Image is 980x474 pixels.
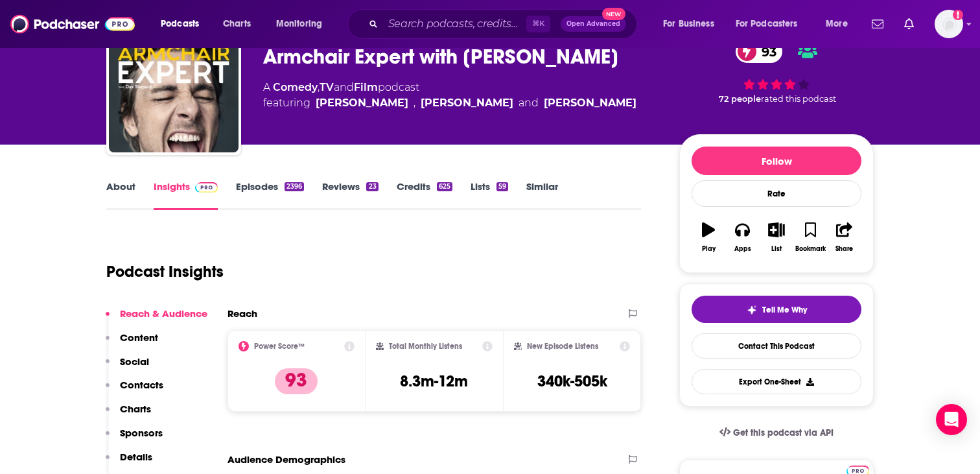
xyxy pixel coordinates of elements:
[471,180,508,210] a: Lists59
[414,95,415,111] span: ,
[793,214,827,261] button: Bookmark
[106,427,163,451] button: Sponsors
[161,15,199,33] span: Podcasts
[561,16,626,32] button: Open AdvancedNew
[566,21,620,27] span: Open Advanced
[334,81,354,93] span: and
[263,80,636,111] div: A podcast
[316,95,408,111] a: Dax Shepard
[519,95,539,111] span: and
[727,14,817,34] button: open menu
[867,13,889,35] a: Show notifications dropdown
[400,372,468,391] h3: 8.3m-12m
[360,9,649,39] div: Search podcasts, credits, & more...
[692,296,861,323] button: tell me why sparkleTell Me Why
[366,182,378,191] div: 23
[899,13,919,35] a: Show notifications dropdown
[679,32,874,112] div: 93 72 peoplerated this podcast
[762,305,807,315] span: Tell Me Why
[106,403,151,427] button: Charts
[828,214,861,261] button: Share
[953,10,963,20] svg: Add a profile image
[106,331,158,355] button: Content
[602,8,625,20] span: New
[10,12,135,36] img: Podchaser - Follow, Share and Rate Podcasts
[106,180,135,210] a: About
[267,14,339,34] button: open menu
[835,245,853,253] div: Share
[663,15,714,33] span: For Business
[318,81,320,93] span: ,
[120,451,152,463] p: Details
[109,23,239,152] img: Armchair Expert with Dax Shepard
[227,307,257,320] h2: Reach
[935,10,963,38] span: Logged in as adrian.villarreal
[719,94,761,104] span: 72 people
[120,427,163,439] p: Sponsors
[654,14,730,34] button: open menu
[935,10,963,38] button: Show profile menu
[496,182,508,191] div: 59
[421,95,513,111] a: Monica Padman
[527,342,598,351] h2: New Episode Listens
[106,262,224,281] h1: Podcast Insights
[106,355,149,379] button: Social
[152,14,216,34] button: open menu
[120,403,151,415] p: Charts
[273,81,318,93] a: Comedy
[120,355,149,368] p: Social
[760,214,793,261] button: List
[761,94,836,104] span: rated this podcast
[285,182,304,191] div: 2396
[322,180,378,210] a: Reviews23
[397,180,452,210] a: Credits625
[692,214,725,261] button: Play
[254,342,305,351] h2: Power Score™
[120,331,158,344] p: Content
[236,180,304,210] a: Episodes2396
[526,180,558,210] a: Similar
[702,245,716,253] div: Play
[120,379,163,391] p: Contacts
[936,404,967,435] div: Open Intercom Messenger
[223,15,251,33] span: Charts
[725,214,759,261] button: Apps
[389,342,462,351] h2: Total Monthly Listens
[733,427,834,438] span: Get this podcast via API
[154,180,218,210] a: InsightsPodchaser Pro
[795,245,826,253] div: Bookmark
[692,369,861,394] button: Export One-Sheet
[526,16,550,32] span: ⌘ K
[749,40,783,63] span: 93
[215,14,259,34] a: Charts
[276,15,322,33] span: Monitoring
[354,81,378,93] a: Film
[537,372,607,391] h3: 340k-505k
[771,245,782,253] div: List
[263,95,636,111] span: featuring
[736,15,798,33] span: For Podcasters
[692,147,861,175] button: Follow
[106,379,163,403] button: Contacts
[120,307,207,320] p: Reach & Audience
[734,245,751,253] div: Apps
[320,81,334,93] a: TV
[692,333,861,359] a: Contact This Podcast
[227,453,345,466] h2: Audience Demographics
[736,40,783,63] a: 93
[106,307,207,331] button: Reach & Audience
[692,180,861,207] div: Rate
[747,305,757,315] img: tell me why sparkle
[826,15,848,33] span: More
[275,368,318,394] p: 93
[935,10,963,38] img: User Profile
[544,95,636,111] div: [PERSON_NAME]
[709,417,844,449] a: Get this podcast via API
[383,14,526,34] input: Search podcasts, credits, & more...
[437,182,452,191] div: 625
[195,182,218,193] img: Podchaser Pro
[817,14,864,34] button: open menu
